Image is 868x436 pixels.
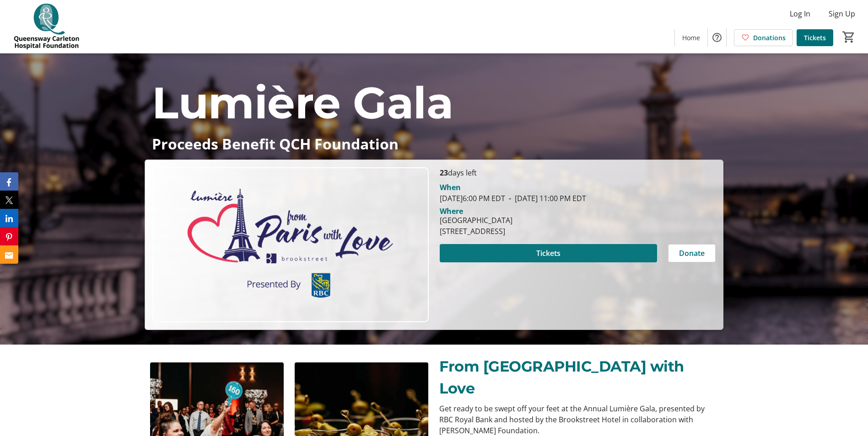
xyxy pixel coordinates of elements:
[804,33,826,43] span: Tickets
[152,167,428,322] img: Campaign CTA Media Photo
[675,29,707,46] a: Home
[440,182,461,193] div: When
[505,193,515,203] span: -
[668,244,716,262] button: Donate
[841,29,857,45] button: Cart
[440,168,448,178] span: 23
[790,8,810,19] span: Log In
[5,4,87,49] img: QCH Foundation's Logo
[440,215,512,226] div: [GEOGRAPHIC_DATA]
[505,193,586,203] span: [DATE] 11:00 PM EDT
[753,33,786,43] span: Donations
[782,6,818,21] button: Log In
[708,28,726,47] button: Help
[439,356,717,399] p: From [GEOGRAPHIC_DATA] with Love
[821,6,863,21] button: Sign Up
[439,403,717,436] p: Get ready to be swept off your feet at the Annual Lumière Gala, presented by RBC Royal Bank and h...
[797,29,833,46] a: Tickets
[152,76,453,129] span: Lumière Gala
[440,226,512,237] div: [STREET_ADDRESS]
[440,207,463,215] div: Where
[679,248,705,259] span: Donate
[440,167,716,178] p: days left
[536,248,561,259] span: Tickets
[440,244,657,262] button: Tickets
[829,8,855,19] span: Sign Up
[152,136,716,152] p: Proceeds Benefit QCH Foundation
[734,29,793,46] a: Donations
[440,193,505,203] span: [DATE] 6:00 PM EDT
[682,33,700,43] span: Home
